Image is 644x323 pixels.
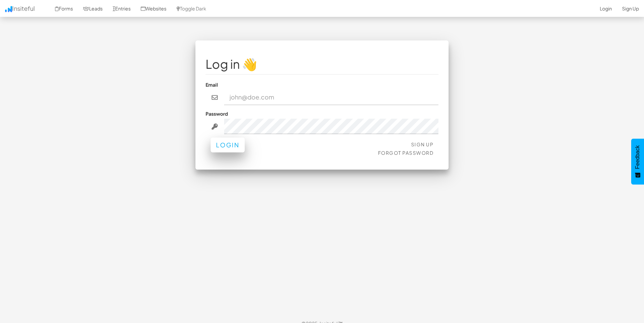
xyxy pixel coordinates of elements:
[206,57,438,71] h1: Log in 👋
[635,145,641,169] span: Feedback
[5,6,12,12] img: icon.png
[206,110,228,117] label: Password
[211,138,245,152] button: Login
[206,81,218,88] label: Email
[378,150,434,156] a: Forgot Password
[631,139,644,184] button: Feedback - Show survey
[224,90,439,105] input: john@doe.com
[411,141,434,147] a: Sign Up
